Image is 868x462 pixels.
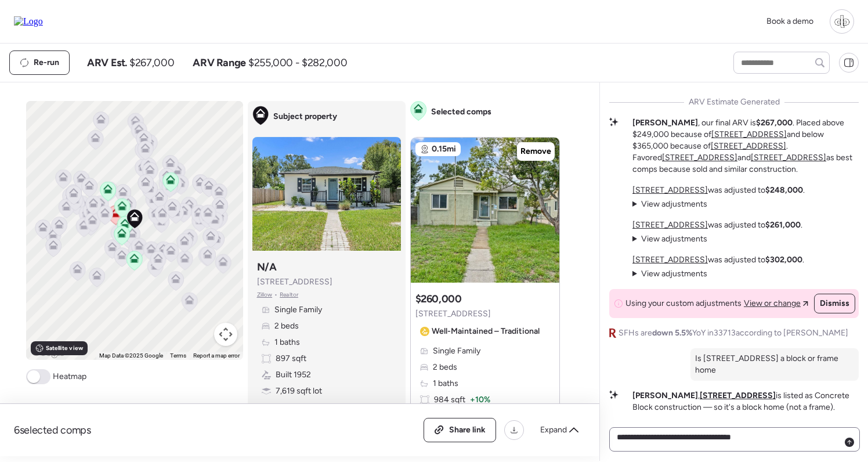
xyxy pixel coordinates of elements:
span: Zillow [257,290,273,299]
a: [STREET_ADDRESS] [751,153,826,163]
span: Dismiss [820,298,849,309]
span: $267,000 [129,56,174,70]
span: ARV Estimate Generated [689,96,780,108]
a: Report a map error [193,352,240,359]
span: Subject property [273,111,337,122]
span: 2 beds [433,362,457,373]
span: Well-Maintained – Traditional [432,326,540,337]
strong: [PERSON_NAME] [632,391,698,400]
span: Share link [449,424,486,436]
summary: View adjustments [632,233,707,245]
span: Remove [520,146,551,157]
p: was adjusted to . [632,254,804,266]
span: ARV Range [193,56,246,70]
h3: N/A [257,260,277,274]
img: Logo [14,16,43,27]
span: 6 selected comps [14,423,91,437]
p: Is [STREET_ADDRESS] a block or frame home [695,353,854,376]
img: Google [29,345,67,360]
strong: $248,000 [765,185,803,195]
span: View or change [744,298,801,309]
span: View adjustments [641,234,707,244]
span: 7,619 sqft lot [276,385,322,397]
span: 1 baths [274,337,300,348]
p: was adjusted to . [632,219,802,231]
p: , our final ARV is . Placed above $249,000 because of and below $365,000 because of . Favored and... [632,117,859,175]
span: Single Family [274,304,322,316]
summary: View adjustments [632,268,707,280]
strong: $261,000 [765,220,801,230]
a: View or change [744,298,808,309]
span: Single Family [433,345,480,357]
span: + 10% [470,394,490,406]
a: [STREET_ADDRESS] [711,129,787,139]
button: Map camera controls [214,323,237,346]
span: Selected comps [431,106,491,118]
span: Garage [276,402,302,413]
span: 1 baths [433,378,458,389]
span: Heatmap [53,371,86,382]
span: 0.15mi [432,143,456,155]
span: 984 sqft [434,394,465,406]
span: Realtor [280,290,298,299]
span: SFHs are YoY in 33713 according to [PERSON_NAME] [619,327,848,339]
a: [STREET_ADDRESS] [711,141,786,151]
a: Terms (opens in new tab) [170,352,186,359]
span: Built 1952 [276,369,311,381]
strong: [PERSON_NAME] [632,118,698,128]
span: • [274,290,277,299]
summary: View adjustments [632,198,707,210]
span: ARV Est. [87,56,127,70]
span: Map Data ©2025 Google [99,352,163,359]
span: [STREET_ADDRESS] [415,308,491,320]
h3: $260,000 [415,292,462,306]
strong: $302,000 [765,255,802,265]
span: 2 beds [274,320,299,332]
a: [STREET_ADDRESS] [632,255,708,265]
span: Re-run [34,57,59,68]
span: View adjustments [641,269,707,279]
a: [STREET_ADDRESS] [662,153,737,163]
strong: $267,000 [756,118,793,128]
p: was adjusted to . [632,185,805,196]
span: Using your custom adjustments [625,298,742,309]
span: down 5.5% [652,328,692,338]
span: $255,000 - $282,000 [248,56,347,70]
span: Book a demo [766,16,813,26]
a: Open this area in Google Maps (opens a new window) [29,345,67,360]
a: [STREET_ADDRESS] [632,185,708,195]
a: [STREET_ADDRESS] [632,220,708,230]
span: Satellite view [46,344,83,353]
span: 897 sqft [276,353,306,364]
p: , is listed as Concrete Block construction — so it's a block home (not a frame). [632,390,859,413]
span: Expand [540,424,567,436]
span: View adjustments [641,199,707,209]
span: [STREET_ADDRESS] [257,276,332,288]
a: [STREET_ADDRESS] [700,391,776,400]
